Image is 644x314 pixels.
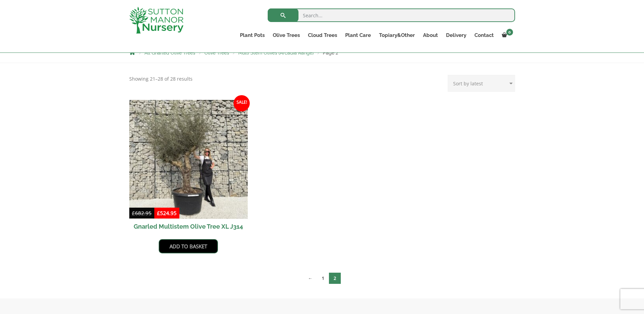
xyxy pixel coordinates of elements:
[304,30,341,40] a: Cloud Trees
[506,29,513,36] span: 0
[442,30,470,40] a: Delivery
[145,50,195,56] a: All Gnarled Olive Trees
[317,273,329,284] a: Page 1
[132,210,152,216] bdi: 682.95
[129,100,248,234] a: Sale! Gnarled Multistem Olive Tree XL J314
[448,75,515,92] select: Shop order
[268,8,515,22] input: Search...
[129,100,248,219] img: Gnarled Multistem Olive Tree XL J314
[303,273,317,284] a: ←
[204,50,229,56] a: Olive Trees
[129,75,193,83] p: Showing 21–28 of 28 results
[129,272,515,287] nav: Product Pagination
[341,30,375,40] a: Plant Care
[238,50,314,56] a: Multi Stem Olives (Arcadia Range)
[498,30,515,40] a: 0
[159,239,218,253] a: Add to basket: “Gnarled Multistem Olive Tree XL J314”
[234,95,250,111] span: Sale!
[269,30,304,40] a: Olive Trees
[323,50,338,56] span: Page 2
[236,30,269,40] a: Plant Pots
[157,210,177,216] bdi: 524.95
[419,30,442,40] a: About
[157,210,160,216] span: £
[375,30,419,40] a: Topiary&Other
[132,210,135,216] span: £
[329,273,341,284] span: Page 2
[129,219,248,234] h2: Gnarled Multistem Olive Tree XL J314
[129,50,515,55] nav: Breadcrumbs
[129,7,183,34] img: logo
[470,30,498,40] a: Contact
